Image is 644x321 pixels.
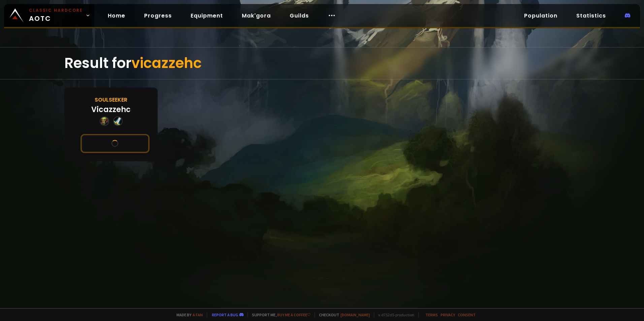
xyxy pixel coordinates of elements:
[29,7,83,13] small: Classic Hardcore
[172,312,203,317] span: Made by
[185,9,228,23] a: Equipment
[277,312,311,317] a: Buy me a coffee
[458,312,476,317] a: Consent
[139,9,177,23] a: Progress
[193,312,203,317] a: a fan
[64,47,580,79] div: Result for
[315,312,370,317] span: Checkout
[374,312,414,317] span: v. d752d5 - production
[102,9,131,23] a: Home
[284,9,314,23] a: Guilds
[212,312,238,317] a: Report a bug
[236,9,276,23] a: Mak'gora
[341,312,370,317] a: [DOMAIN_NAME]
[441,312,455,317] a: Privacy
[425,312,438,317] a: Terms
[131,53,202,73] span: vicazzehc
[91,104,131,115] div: Vicazzehc
[248,312,311,317] span: Support me,
[95,96,127,104] div: Soulseeker
[519,9,563,23] a: Population
[571,9,611,23] a: Statistics
[29,7,83,24] span: AOTC
[4,4,94,27] a: Classic HardcoreAOTC
[80,134,150,153] button: See this character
